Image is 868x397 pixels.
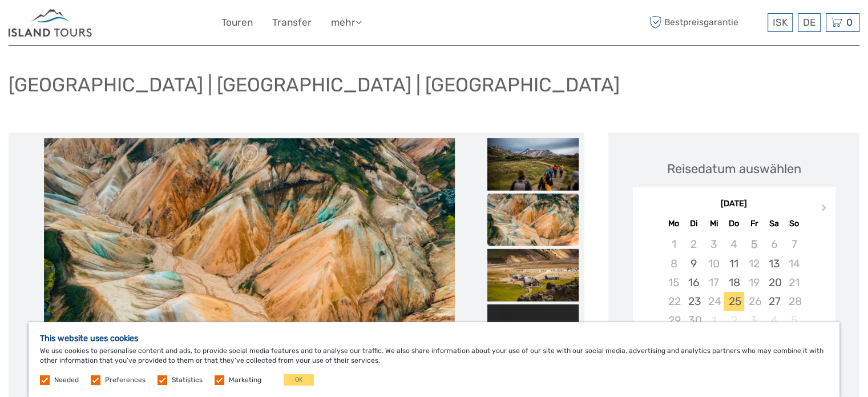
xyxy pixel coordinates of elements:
[764,235,784,254] div: Not available Samstag, 6. September 2025
[744,254,764,273] div: Not available Freitag, 12. September 2025
[487,194,579,255] img: 24d4bbf0ff7f4445a8c4a041c6542413.jpeg
[724,311,744,330] div: Not available Donnerstag, 2. Oktober 2025
[724,292,744,311] div: Choose Donnerstag, 25. September 2025
[724,235,744,254] div: Not available Donnerstag, 4. September 2025
[221,14,253,31] a: Touren
[684,235,704,254] div: Not available Dienstag, 2. September 2025
[784,311,804,330] div: Not available Sonntag, 5. Oktober 2025
[664,273,684,292] div: Not available Montag, 15. September 2025
[636,235,831,348] div: month 2025-09
[131,18,145,31] button: Open LiveChat chat widget
[684,311,704,330] div: Not available Dienstag, 30. September 2025
[16,20,129,29] p: We're away right now. Please check back later!
[684,292,704,311] div: Choose Dienstag, 23. September 2025
[29,322,839,397] div: We use cookies to personalise content and ads, to provide social media features and to analyse ou...
[724,216,744,231] div: Do
[784,216,804,231] div: So
[764,254,784,273] div: Choose Samstag, 13. September 2025
[773,17,788,28] span: ISK
[784,254,804,273] div: Not available Sonntag, 14. September 2025
[664,235,684,254] div: Not available Montag, 1. September 2025
[784,273,804,292] div: Not available Sonntag, 21. September 2025
[724,273,744,292] div: Choose Donnerstag, 18. September 2025
[40,334,828,343] h5: This website uses cookies
[744,216,764,231] div: Fr
[647,13,765,32] span: Bestpreisgarantie
[667,160,801,178] div: Reisedatum auswählen
[816,201,834,219] button: Next Month
[704,273,724,292] div: Not available Mittwoch, 17. September 2025
[784,292,804,311] div: Not available Sonntag, 28. September 2025
[9,73,620,97] h1: [GEOGRAPHIC_DATA] | [GEOGRAPHIC_DATA] | [GEOGRAPHIC_DATA]
[487,304,579,366] img: 163b07b1b2d74cec8efb95eff281f167.jpeg
[487,138,579,199] img: 24bfcd62aa514ff989868f7f290b87ef.jpeg
[764,292,784,311] div: Choose Samstag, 27. September 2025
[172,375,203,385] label: Statistics
[9,9,93,37] img: Iceland ProTravel
[664,216,684,231] div: Mo
[704,254,724,273] div: Not available Mittwoch, 10. September 2025
[487,249,579,310] img: 12db2437caab4919977ef8ca0df1193c.jpeg
[744,273,764,292] div: Not available Freitag, 19. September 2025
[845,17,854,28] span: 0
[764,311,784,330] div: Not available Samstag, 4. Oktober 2025
[744,292,764,311] div: Not available Freitag, 26. September 2025
[105,375,146,385] label: Preferences
[331,14,362,31] a: mehr
[764,216,784,231] div: Sa
[744,311,764,330] div: Not available Freitag, 3. Oktober 2025
[784,235,804,254] div: Not available Sonntag, 7. September 2025
[633,198,835,210] div: [DATE]
[704,216,724,231] div: Mi
[54,375,79,385] label: Needed
[664,254,684,273] div: Not available Montag, 8. September 2025
[798,13,821,32] div: DE
[704,235,724,254] div: Not available Mittwoch, 3. September 2025
[744,235,764,254] div: Not available Freitag, 5. September 2025
[684,254,704,273] div: Choose Dienstag, 9. September 2025
[704,292,724,311] div: Not available Mittwoch, 24. September 2025
[684,273,704,292] div: Choose Dienstag, 16. September 2025
[664,292,684,311] div: Not available Montag, 22. September 2025
[272,14,312,31] a: Transfer
[664,311,684,330] div: Not available Montag, 29. September 2025
[704,311,724,330] div: Not available Mittwoch, 1. Oktober 2025
[764,273,784,292] div: Choose Samstag, 20. September 2025
[229,375,261,385] label: Marketing
[684,216,704,231] div: Di
[724,254,744,273] div: Choose Donnerstag, 11. September 2025
[284,374,314,386] button: OK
